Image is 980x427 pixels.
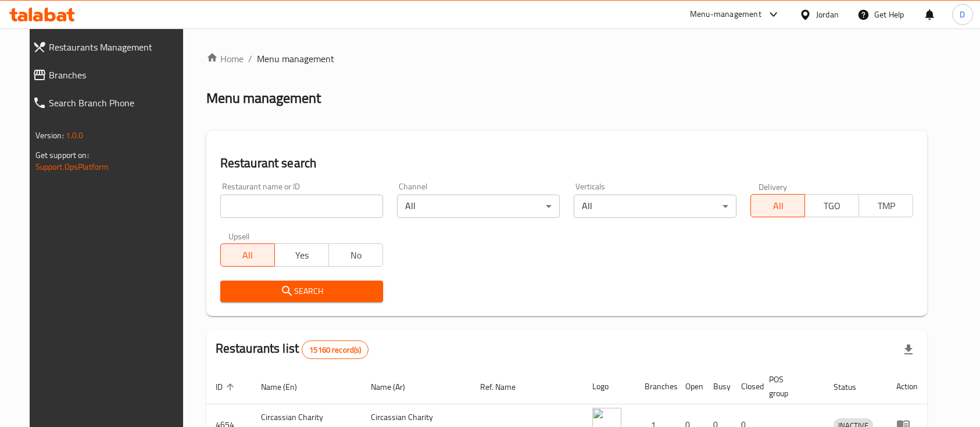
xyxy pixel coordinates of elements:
span: All [226,247,270,264]
div: Menu-management [690,8,761,21]
th: Busy [704,369,732,404]
button: Search [220,281,383,302]
span: 15160 record(s) [302,345,368,356]
li: / [248,52,252,66]
span: Get support on: [35,148,89,163]
th: Action [887,369,927,404]
span: Menu management [257,52,334,66]
button: No [328,243,383,267]
button: TGO [804,194,859,217]
div: All [574,195,736,218]
a: Support.OpsPlatform [35,159,109,174]
span: TMP [864,198,909,214]
div: Export file [895,336,922,364]
h2: Restaurant search [220,155,914,172]
th: Branches [635,369,676,404]
span: Status [834,380,871,394]
th: Open [676,369,704,404]
a: Restaurants Management [23,33,194,61]
span: Yes [280,247,324,264]
span: D [960,8,965,21]
a: Branches [23,61,194,89]
span: No [334,247,378,264]
h2: Restaurants list [216,340,369,359]
button: All [220,243,275,267]
div: Total records count [302,340,369,359]
label: Upsell [228,232,250,240]
div: All [397,195,560,218]
a: Home [206,52,244,66]
span: Search [230,284,374,299]
label: Delivery [759,182,788,191]
nav: breadcrumb [206,52,928,66]
div: Jordan [816,8,839,21]
button: Yes [274,243,329,267]
span: Search Branch Phone [49,96,184,110]
input: Search for restaurant name or ID.. [220,195,383,218]
span: All [756,198,800,214]
span: Ref. Name [480,380,531,394]
span: Restaurants Management [49,40,184,54]
button: All [750,194,805,217]
th: Logo [583,369,635,404]
span: 1.0.0 [66,128,84,143]
span: TGO [810,198,854,214]
a: Search Branch Phone [23,89,194,117]
span: Branches [49,68,184,82]
span: Name (Ar) [371,380,420,394]
th: Closed [732,369,760,404]
span: POS group [769,372,811,400]
span: ID [216,380,238,394]
span: Version: [35,128,64,143]
span: Name (En) [261,380,312,394]
button: TMP [859,194,913,217]
h2: Menu management [206,89,321,107]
